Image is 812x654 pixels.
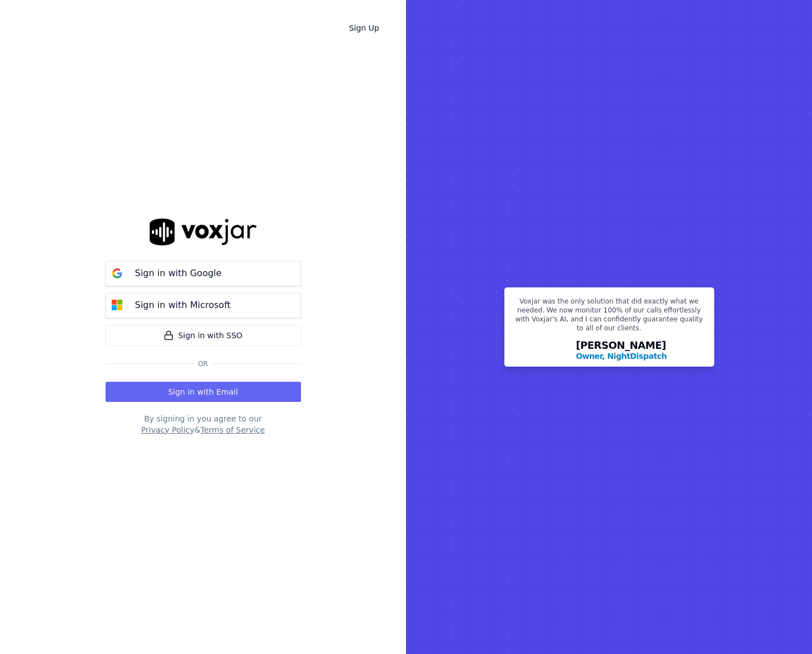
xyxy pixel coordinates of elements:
p: Voxjar was the only solution that did exactly what we needed. We now monitor 100% of our calls ef... [512,297,707,337]
a: Sign in with SSO [106,325,301,346]
span: Or [194,359,213,368]
img: logo [150,219,257,245]
p: Sign in with Google [135,267,222,280]
p: Owner, NightDispatch [576,350,667,362]
button: Privacy Policy [141,424,194,435]
div: By signing in you agree to our & [106,413,301,435]
a: Sign Up [340,18,388,38]
button: Sign in with Email [106,382,301,402]
img: microsoft Sign in button [106,294,128,316]
button: Sign in with Google [106,261,301,286]
p: Sign in with Microsoft [135,298,231,312]
button: Sign in with Microsoft [106,293,301,318]
div: [PERSON_NAME] [576,340,667,362]
img: google Sign in button [106,262,128,285]
button: Terms of Service [200,424,265,435]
